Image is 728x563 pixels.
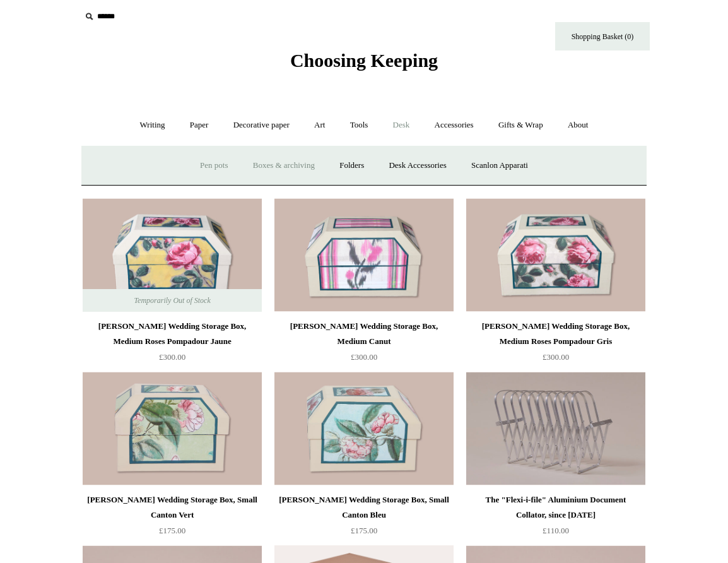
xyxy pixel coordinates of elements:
[274,372,454,485] img: Antoinette Poisson Wedding Storage Box, Small Canton Bleu
[556,109,600,142] a: About
[543,352,569,362] span: £300.00
[487,109,555,142] a: Gifts & Wrap
[466,198,645,312] a: Antoinette Poisson Wedding Storage Box, Medium Roses Pompadour Gris Antoinette Poisson Wedding St...
[242,149,326,182] a: Boxes & archiving
[179,109,220,142] a: Paper
[328,149,375,182] a: Folders
[460,149,539,182] a: Scanlon Apparati
[159,352,185,362] span: £300.00
[466,319,645,370] a: [PERSON_NAME] Wedding Storage Box, Medium Roses Pompadour Gris £300.00
[83,492,262,544] a: [PERSON_NAME] Wedding Storage Box, Small Canton Vert £175.00
[290,50,438,71] span: Choosing Keeping
[339,109,380,142] a: Tools
[278,492,450,523] div: [PERSON_NAME] Wedding Storage Box, Small Canton Bleu
[469,492,642,523] div: The "Flexi-i-file" Aluminium Document Collator, since [DATE]
[222,109,301,142] a: Decorative paper
[382,109,421,142] a: Desk
[159,526,185,535] span: £175.00
[278,319,450,349] div: [PERSON_NAME] Wedding Storage Box, Medium Canut
[351,352,377,362] span: £300.00
[83,198,262,312] a: Antoinette Poisson Wedding Storage Box, Medium Roses Pompadour Jaune Antoinette Poisson Wedding S...
[86,492,259,523] div: [PERSON_NAME] Wedding Storage Box, Small Canton Vert
[423,109,485,142] a: Accessories
[189,149,239,182] a: Pen pots
[83,372,262,485] a: Antoinette Poisson Wedding Storage Box, Small Canton Vert Antoinette Poisson Wedding Storage Box,...
[121,289,223,312] span: Temporarily Out of Stock
[86,319,259,349] div: [PERSON_NAME] Wedding Storage Box, Medium Roses Pompadour Jaune
[274,198,454,312] a: Antoinette Poisson Wedding Storage Box, Medium Canut Antoinette Poisson Wedding Storage Box, Medi...
[83,198,262,312] img: Antoinette Poisson Wedding Storage Box, Medium Roses Pompadour Jaune
[274,372,454,485] a: Antoinette Poisson Wedding Storage Box, Small Canton Bleu Antoinette Poisson Wedding Storage Box,...
[129,109,177,142] a: Writing
[351,526,377,535] span: £175.00
[466,372,645,485] a: The "Flexi-i-file" Aluminium Document Collator, since 1941 The "Flexi-i-file" Aluminium Document ...
[466,492,645,544] a: The "Flexi-i-file" Aluminium Document Collator, since [DATE] £110.00
[466,198,645,312] img: Antoinette Poisson Wedding Storage Box, Medium Roses Pompadour Gris
[83,319,262,370] a: [PERSON_NAME] Wedding Storage Box, Medium Roses Pompadour Jaune £300.00
[303,109,336,142] a: Art
[543,526,569,535] span: £110.00
[466,372,645,485] img: The "Flexi-i-file" Aluminium Document Collator, since 1941
[274,492,454,544] a: [PERSON_NAME] Wedding Storage Box, Small Canton Bleu £175.00
[555,22,650,50] a: Shopping Basket (0)
[83,372,262,485] img: Antoinette Poisson Wedding Storage Box, Small Canton Vert
[274,198,454,312] img: Antoinette Poisson Wedding Storage Box, Medium Canut
[274,319,454,370] a: [PERSON_NAME] Wedding Storage Box, Medium Canut £300.00
[469,319,642,349] div: [PERSON_NAME] Wedding Storage Box, Medium Roses Pompadour Gris
[377,149,457,182] a: Desk Accessories
[290,60,438,69] a: Choosing Keeping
